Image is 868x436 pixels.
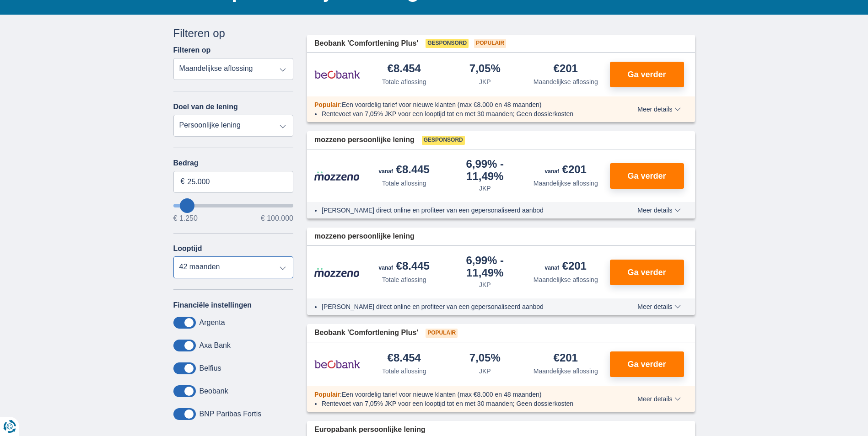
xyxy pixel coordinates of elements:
span: Populair [474,39,506,48]
div: Maandelijkse aflossing [534,367,598,376]
span: Gesponsord [422,136,465,145]
span: Meer details [637,207,680,213]
button: Meer details [631,303,687,310]
div: JKP [479,280,491,289]
button: Ga verder [610,260,684,285]
div: €201 [554,352,578,365]
label: Beobank [199,387,228,395]
label: Doel van de lening [173,103,238,111]
span: Meer details [637,303,680,310]
div: €8.454 [388,352,421,365]
img: product.pl.alt Mozzeno [314,267,360,277]
label: Filteren op [173,46,211,54]
span: Beobank 'Comfortlening Plus' [314,38,418,49]
button: Meer details [631,395,687,403]
div: Maandelijkse aflossing [534,275,598,284]
span: mozzeno persoonlijke lening [314,231,415,242]
div: Maandelijkse aflossing [534,77,598,86]
div: Totale aflossing [382,367,426,376]
li: [PERSON_NAME] direct online en profiteer van een gepersonaliseerd aanbod [322,302,604,311]
span: Populair [314,391,340,398]
img: product.pl.alt Beobank [314,63,360,86]
label: Looptijd [173,245,202,253]
label: Belfius [199,364,221,372]
div: JKP [479,184,491,193]
label: Bedrag [173,159,294,167]
label: Argenta [199,319,225,327]
span: Gesponsord [426,39,469,48]
div: Totale aflossing [382,179,426,188]
div: : [307,390,611,399]
li: Rentevoet van 7,05% JKP voor een looptijd tot en met 30 maanden; Geen dossierkosten [322,399,604,408]
div: €8.445 [379,261,430,273]
div: 6,99% [448,255,522,278]
span: Meer details [637,106,680,112]
div: JKP [479,367,491,376]
div: €8.445 [379,164,430,177]
span: Ga verder [627,268,666,276]
span: Een voordelig tarief voor nieuwe klanten (max €8.000 en 48 maanden) [342,101,542,108]
li: [PERSON_NAME] direct online en profiteer van een gepersonaliseerd aanbod [322,206,604,215]
input: wantToBorrow [173,204,294,207]
div: JKP [479,77,491,86]
span: Ga verder [627,172,666,180]
div: €201 [554,63,578,75]
div: €201 [545,164,587,177]
button: Ga verder [610,351,684,377]
span: € 1.250 [173,215,198,222]
span: Populair [314,101,340,108]
span: Europabank persoonlijke lening [314,425,426,435]
label: BNP Paribas Fortis [199,410,262,418]
label: Axa Bank [199,341,231,350]
img: product.pl.alt Beobank [314,353,360,376]
span: mozzeno persoonlijke lening [314,135,415,145]
span: € [181,176,185,187]
button: Ga verder [610,163,684,189]
label: Financiële instellingen [173,301,252,309]
span: € 100.000 [261,215,293,222]
div: 7,05% [469,63,501,75]
span: Meer details [637,396,680,402]
span: Beobank 'Comfortlening Plus' [314,328,418,338]
div: : [307,100,611,109]
button: Meer details [631,106,687,113]
button: Meer details [631,207,687,214]
img: product.pl.alt Mozzeno [314,171,360,181]
div: Totale aflossing [382,77,426,86]
span: Een voordelig tarief voor nieuwe klanten (max €8.000 en 48 maanden) [342,391,542,398]
span: Ga verder [627,360,666,368]
button: Ga verder [610,62,684,87]
span: Ga verder [627,70,666,79]
div: 6,99% [448,159,522,182]
div: €8.454 [388,63,421,75]
div: €201 [545,261,587,273]
div: Filteren op [173,26,294,41]
div: Maandelijkse aflossing [534,179,598,188]
div: 7,05% [469,352,501,365]
span: Populair [426,329,458,338]
li: Rentevoet van 7,05% JKP voor een looptijd tot en met 30 maanden; Geen dossierkosten [322,109,604,118]
div: Totale aflossing [382,275,426,284]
